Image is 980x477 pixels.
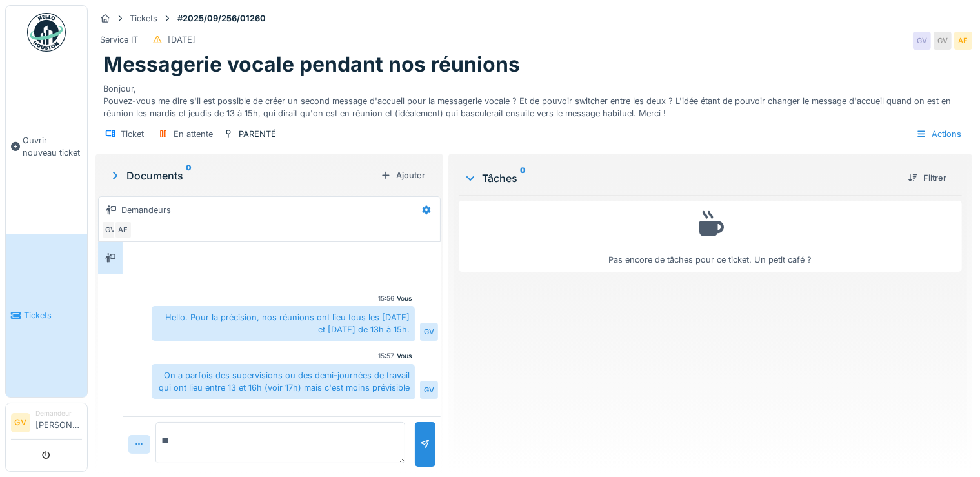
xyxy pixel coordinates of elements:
div: [DATE] [168,34,195,46]
div: Tâches [464,170,897,186]
a: Tickets [6,234,87,398]
div: On a parfois des supervisions ou des demi-journées de travail qui ont lieu entre 13 et 16h (voir ... [152,364,415,399]
sup: 0 [520,170,526,186]
li: GV [11,413,30,432]
div: Filtrer [903,169,952,187]
div: Demandeurs [121,204,171,216]
h1: Messagerie vocale pendant nos réunions [103,52,520,77]
div: AF [114,221,132,239]
div: Bonjour, Pouvez-vous me dire s'il est possible de créer un second message d'accueil pour la messa... [103,77,965,120]
div: Vous [397,351,412,361]
div: 15:57 [378,351,394,361]
div: Pas encore de tâches pour ce ticket. Un petit café ? [467,207,954,267]
a: Ouvrir nouveau ticket [6,59,87,234]
img: Badge_color-CXgf-gQk.svg [27,13,66,52]
div: GV [913,32,931,50]
div: En attente [174,128,213,140]
div: GV [101,221,119,239]
span: Tickets [24,309,82,321]
div: Service IT [100,34,138,46]
div: Actions [910,125,967,143]
div: GV [934,32,952,50]
li: [PERSON_NAME] [35,409,82,436]
sup: 0 [186,168,192,183]
a: GV Demandeur[PERSON_NAME] [11,409,82,440]
div: PARENTÉ [239,128,276,140]
div: 15:56 [378,294,394,303]
div: Tickets [130,12,157,25]
div: Ticket [121,128,144,140]
div: Vous [397,294,412,303]
strong: #2025/09/256/01260 [172,12,271,25]
div: GV [420,381,438,399]
div: AF [954,32,972,50]
div: GV [420,323,438,341]
span: Ouvrir nouveau ticket [23,134,82,159]
div: Documents [108,168,375,183]
div: Ajouter [375,167,430,184]
div: Hello. Pour la précision, nos réunions ont lieu tous les [DATE] et [DATE] de 13h à 15h. [152,306,415,341]
div: Demandeur [35,409,82,418]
